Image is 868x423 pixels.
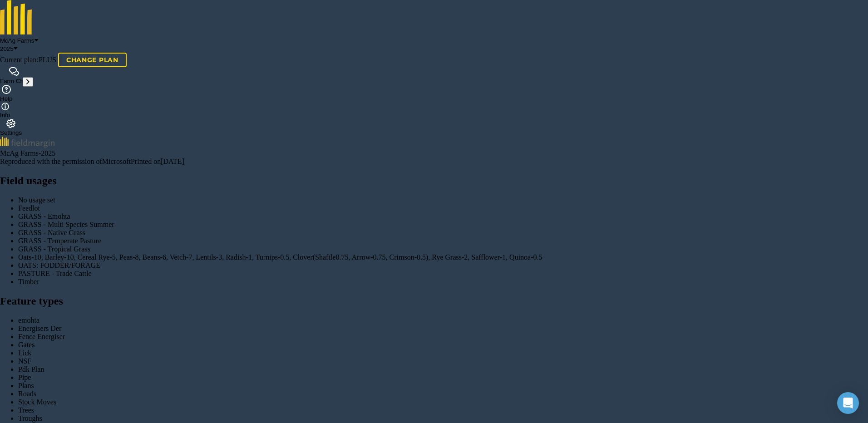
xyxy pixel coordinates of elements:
[58,53,127,67] a: Change plan
[18,204,868,212] div: Feedlot
[18,414,868,423] div: Troughs
[18,212,868,221] div: GRASS - Emohta
[18,237,868,245] div: GRASS - Temperate Pasture
[1,85,12,94] img: A question mark icon
[18,357,868,365] div: NSF
[18,398,868,406] div: Stock Moves
[18,390,868,398] div: Roads
[18,406,868,414] div: Trees
[18,374,868,382] div: Pipe
[18,229,868,237] div: GRASS - Native Grass
[18,253,868,261] div: Oats-10, Barley-10, Cereal Rye-5, Peas-8, Beans-6, Vetch-7, Lentils-3, Radish-1, Turnips-0.5, Clo...
[18,316,868,325] div: emohta
[18,325,868,333] div: Energisers Der
[1,103,9,110] img: svg+xml;base64,PHN2ZyB4bWxucz0iaHR0cDovL3d3dy53My5vcmcvMjAwMC9zdmciIHdpZHRoPSIxNyIgaGVpZ2h0PSIxNy...
[18,221,868,229] div: GRASS - Multi Species Summer
[18,349,868,357] div: Lick
[18,278,868,286] div: Timber
[18,261,868,270] div: OATS: FODDER/FORAGE
[18,365,868,374] div: Pdk Plan
[18,382,868,390] div: Plans
[18,270,868,278] div: PASTURE - Trade Cattle
[18,333,868,341] div: Fence Energiser
[18,341,868,349] div: Gates
[18,245,868,253] div: GRASS - Tropical Grass
[5,119,16,128] img: A cog icon
[131,157,184,165] span: Printed on [DATE]
[837,392,859,414] div: Open Intercom Messenger
[18,196,868,204] div: No usage set
[9,67,20,76] img: Two speech bubbles overlapping with the left bubble in the forefront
